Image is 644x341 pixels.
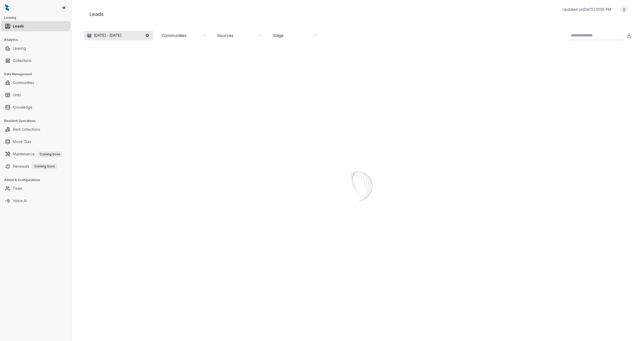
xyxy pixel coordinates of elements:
li: Voice AI [1,196,71,206]
button: [DATE] - [DATE] [84,31,153,40]
h3: Resident Operations [4,119,72,123]
a: Communities [13,78,34,88]
li: Leads [1,21,71,31]
li: Communities [1,78,71,88]
a: RenewalsComing Soon [13,161,57,172]
a: Leads [13,21,24,31]
img: logo [5,4,9,11]
li: Rent Collections [1,124,71,135]
div: Loading... [349,212,367,217]
a: Voice AI [13,196,27,206]
span: Coming Soon [32,164,57,169]
img: SearchIcon [617,33,621,37]
a: Team [13,183,22,194]
li: Leasing [1,43,71,53]
a: Collections [13,55,32,66]
li: Move Outs [1,137,71,147]
div: Leads [84,5,632,23]
a: Rent Collections [13,124,40,135]
h3: Analytics [4,37,72,42]
li: Renewals [1,161,71,172]
h3: Leasing [4,15,72,20]
h3: Data Management [4,72,72,77]
a: Move Outs [13,137,31,147]
li: Knowledge [1,102,71,112]
h3: Admin & Configurations [4,178,72,182]
li: Collections [1,55,71,66]
div: Sources [217,33,233,38]
a: Units [13,90,21,100]
span: Coming Soon [38,151,62,157]
div: Communities [162,33,187,38]
a: Knowledge [13,102,32,112]
img: Loader [332,160,384,212]
a: Leasing [13,43,26,53]
img: UserAvatar [620,6,628,12]
li: Units [1,90,71,100]
img: Download [627,33,632,38]
p: [DATE] - [DATE] [94,33,122,38]
p: Updated on [DATE] 01:05 PM [563,7,611,12]
li: Maintenance [1,149,71,159]
li: Team [1,183,71,194]
div: Stage [272,33,284,38]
